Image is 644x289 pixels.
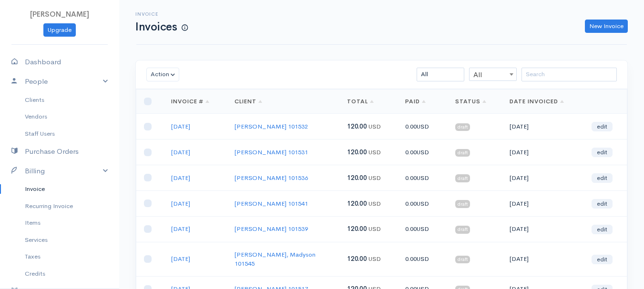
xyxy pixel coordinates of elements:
[235,98,262,105] a: Client
[135,21,188,33] h1: Invoices
[368,255,381,263] span: USD
[368,122,381,130] span: USD
[347,174,367,182] span: 120.00
[171,122,190,130] a: [DATE]
[398,165,448,191] td: 0.00
[347,225,367,233] span: 120.00
[398,114,448,140] td: 0.00
[592,199,613,209] a: edit
[455,200,470,208] span: draft
[368,225,381,233] span: USD
[455,149,470,157] span: draft
[398,190,448,216] td: 0.00
[417,174,429,182] span: USD
[235,225,308,233] a: [PERSON_NAME] 101539
[235,250,316,268] a: [PERSON_NAME], Madyson 101545
[235,199,308,208] a: [PERSON_NAME] 101541
[171,98,210,105] a: Invoice #
[455,174,470,182] span: draft
[235,148,308,156] a: [PERSON_NAME] 101531
[417,122,429,130] span: USD
[455,123,470,131] span: draft
[455,256,470,263] span: draft
[398,216,448,242] td: 0.00
[182,24,188,32] span: How to create your first Invoice?
[347,199,367,208] span: 120.00
[521,68,617,81] input: Search
[30,10,89,19] span: [PERSON_NAME]
[368,174,381,182] span: USD
[502,190,584,216] td: [DATE]
[455,226,470,233] span: draft
[171,148,190,156] a: [DATE]
[235,122,308,130] a: [PERSON_NAME] 101532
[592,173,613,183] a: edit
[592,122,613,131] a: edit
[417,255,429,263] span: USD
[502,140,584,165] td: [DATE]
[235,174,308,182] a: [PERSON_NAME] 101536
[368,148,381,156] span: USD
[510,98,563,105] a: Date Invoiced
[470,68,516,81] span: All
[592,225,613,234] a: edit
[502,165,584,191] td: [DATE]
[347,148,367,156] span: 120.00
[368,199,381,208] span: USD
[146,68,179,81] button: Action
[398,140,448,165] td: 0.00
[592,148,613,157] a: edit
[455,98,486,105] a: Status
[585,20,628,33] a: New Invoice
[405,98,426,105] a: Paid
[171,199,190,208] a: [DATE]
[417,148,429,156] span: USD
[592,255,613,264] a: edit
[171,225,190,233] a: [DATE]
[171,255,190,263] a: [DATE]
[347,98,374,105] a: Total
[171,174,190,182] a: [DATE]
[347,122,367,130] span: 120.00
[398,242,448,276] td: 0.00
[417,225,429,233] span: USD
[469,68,517,81] span: All
[502,114,584,140] td: [DATE]
[502,216,584,242] td: [DATE]
[417,199,429,208] span: USD
[502,242,584,276] td: [DATE]
[347,255,367,263] span: 120.00
[43,23,76,37] a: Upgrade
[135,11,188,17] h6: Invoice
